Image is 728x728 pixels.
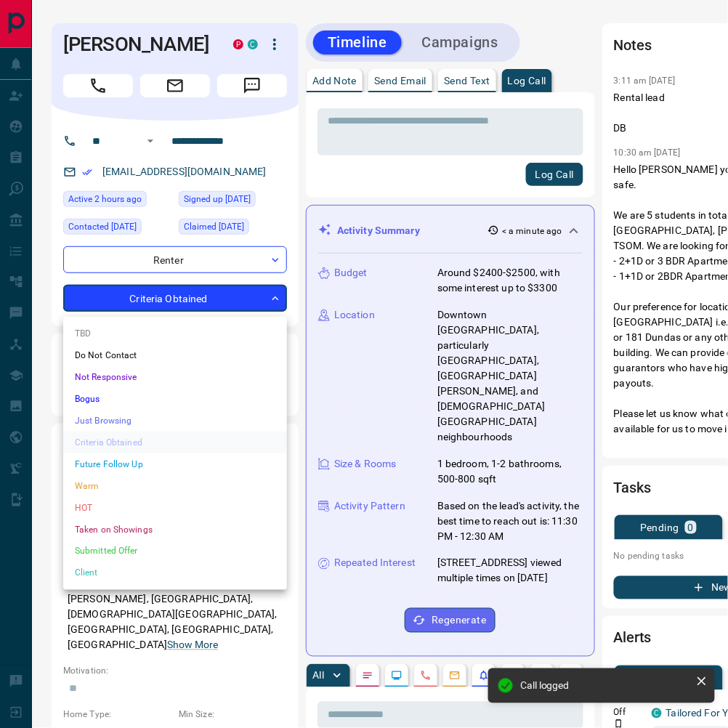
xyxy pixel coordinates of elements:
li: Future Follow Up [63,453,287,475]
li: Bogus [63,388,287,410]
div: Call logged [520,680,690,692]
li: TBD [63,323,287,344]
li: Client [63,562,287,584]
li: Warm [63,475,287,497]
li: Do Not Contact [63,344,287,366]
li: HOT [63,497,287,519]
li: Just Browsing [63,410,287,432]
li: Submitted Offer [63,541,287,562]
li: Not Responsive [63,366,287,388]
li: Taken on Showings [63,519,287,541]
